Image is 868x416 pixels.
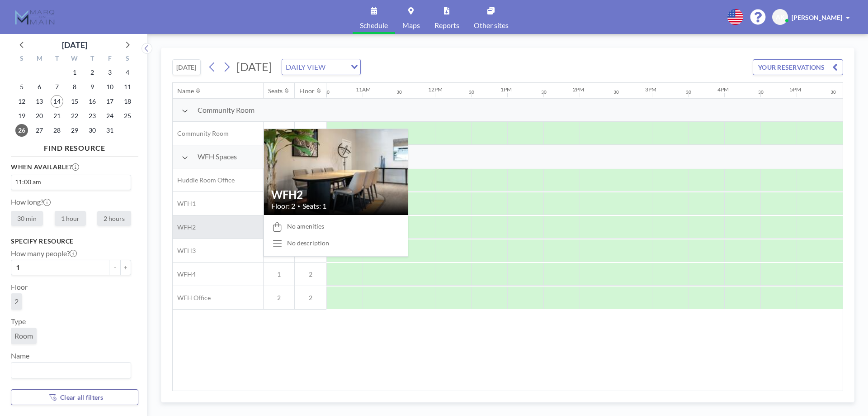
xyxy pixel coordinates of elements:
span: Friday, October 10, 2025 [104,81,116,93]
span: DAILY VIEW [284,61,327,73]
span: Community Room [198,105,255,115]
span: Wednesday, October 22, 2025 [68,110,81,122]
span: Reports [434,22,459,29]
span: Wednesday, October 15, 2025 [68,95,81,108]
div: 30 [541,89,547,95]
button: YOUR RESERVATIONS [753,59,843,75]
input: Search for option [12,364,126,376]
span: Thursday, October 9, 2025 [86,81,99,93]
span: [DATE] [236,60,272,73]
span: 2 [295,270,326,278]
span: Monday, October 6, 2025 [33,81,46,93]
input: Search for option [43,177,126,187]
img: resource-image [264,124,408,220]
span: 11:00 am [13,177,42,186]
div: M [31,53,48,65]
label: Floor [11,282,28,292]
span: Sunday, October 19, 2025 [15,110,28,122]
h3: Specify resource [11,237,131,245]
span: Friday, October 31, 2025 [104,124,116,137]
span: Tuesday, October 21, 2025 [51,110,63,122]
label: Type [11,317,26,326]
span: WFH Office [173,294,211,302]
span: Community Room [173,129,229,138]
div: 30 [396,89,402,95]
div: No description [287,239,329,247]
div: W [66,53,84,65]
span: Friday, October 24, 2025 [104,110,116,122]
div: S [13,53,31,65]
div: 12PM [428,86,443,93]
span: Schedule [360,22,388,29]
span: Friday, October 17, 2025 [104,95,116,108]
div: 30 [324,89,330,95]
span: Floor: 2 [271,201,295,210]
label: Name [11,351,29,360]
span: Seats: 1 [302,201,326,210]
span: WFH Spaces [198,152,237,161]
span: Tuesday, October 7, 2025 [51,81,63,93]
div: Seats [268,87,283,95]
span: 1 [264,270,294,278]
div: Name [177,87,194,95]
span: • [297,203,300,209]
div: Floor [299,87,315,95]
span: Monday, October 13, 2025 [33,95,46,108]
span: 2 [295,294,326,302]
span: Thursday, October 2, 2025 [86,66,99,79]
span: Sunday, October 5, 2025 [15,81,28,93]
div: 30 [686,89,691,95]
button: Clear all filters [11,389,138,405]
span: Thursday, October 23, 2025 [86,110,99,122]
input: Search for option [328,61,345,73]
label: How many people? [11,249,77,258]
span: Clear all filters [60,393,104,401]
span: Saturday, October 11, 2025 [121,81,134,93]
label: 30 min [11,211,43,226]
div: Search for option [11,363,131,378]
div: 30 [469,89,474,95]
div: Search for option [11,175,131,189]
span: WFH2 [173,223,196,231]
button: [DATE] [172,59,201,75]
span: No amenities [287,222,324,230]
span: Tuesday, October 28, 2025 [51,124,63,137]
label: How long? [11,197,51,206]
span: Thursday, October 16, 2025 [86,95,99,108]
div: 30 [613,89,619,95]
span: Wednesday, October 1, 2025 [68,66,81,79]
div: 2PM [573,86,584,93]
span: Wednesday, October 8, 2025 [68,81,81,93]
span: 2 [264,294,294,302]
h2: WFH2 [271,188,401,201]
span: Friday, October 3, 2025 [104,66,116,79]
span: 2 [14,297,19,306]
span: WFH1 [173,200,196,208]
span: Saturday, October 25, 2025 [121,110,134,122]
h4: FIND RESOURCE [11,140,138,153]
label: 2 hours [97,211,131,226]
span: Monday, October 27, 2025 [33,124,46,137]
div: [DATE] [62,38,87,51]
span: Huddle Room Office [173,176,235,184]
div: T [83,53,101,65]
span: WFH3 [173,247,196,255]
div: 1PM [500,86,512,93]
button: - [109,260,120,275]
div: 11AM [356,86,371,93]
span: Thursday, October 30, 2025 [86,124,99,137]
span: Wednesday, October 29, 2025 [68,124,81,137]
span: Sunday, October 26, 2025 [15,124,28,137]
label: 1 hour [55,211,86,226]
span: Monday, October 20, 2025 [33,110,46,122]
span: [PERSON_NAME] [792,14,842,21]
div: Search for option [282,59,360,75]
div: T [48,53,66,65]
div: 3PM [645,86,656,93]
div: S [118,53,136,65]
div: 30 [758,89,764,95]
span: WFH4 [173,270,196,278]
div: 5PM [790,86,801,93]
div: 4PM [717,86,729,93]
span: Sunday, October 12, 2025 [15,95,28,108]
